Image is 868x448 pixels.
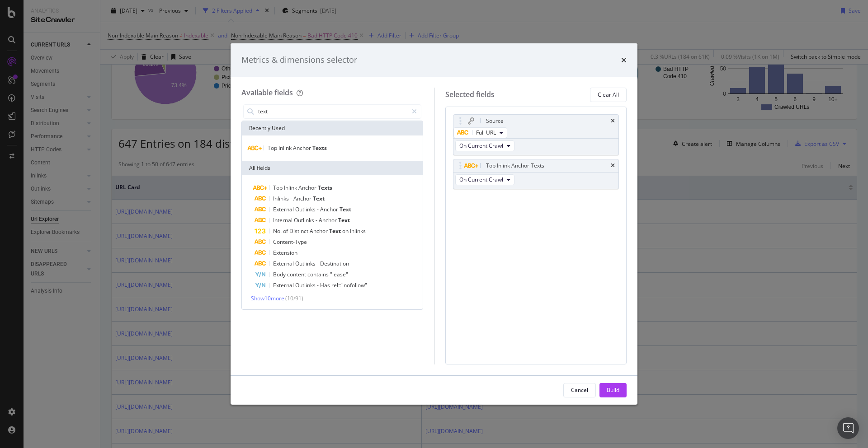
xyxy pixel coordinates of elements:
[273,205,295,213] span: External
[268,144,278,152] span: Top
[294,216,316,224] span: Outlinks
[241,54,357,66] div: Metrics & dimensions selector
[317,281,320,289] span: -
[241,88,293,98] div: Available fields
[310,227,329,235] span: Anchor
[318,184,332,191] span: Texts
[486,161,544,170] div: Top Inlink Anchor Texts
[295,205,317,213] span: Outlinks
[273,281,295,289] span: External
[295,260,317,267] span: Outlinks
[293,144,312,152] span: Anchor
[338,216,350,224] span: Text
[273,227,283,235] span: No.
[284,184,298,191] span: Inlink
[340,205,351,213] span: Text
[278,144,293,152] span: Inlink
[486,117,504,126] div: Source
[330,271,348,278] span: "lease"
[287,271,307,278] span: content
[331,281,367,289] span: rel="nofollow"
[242,161,423,175] div: All fields
[319,216,338,224] span: Anchor
[598,91,619,98] div: Clear All
[231,43,637,405] div: modal
[590,88,627,102] button: Clear All
[242,121,423,135] div: Recently Used
[329,227,342,235] span: Text
[273,216,294,224] span: Internal
[285,294,303,302] span: ( 10 / 91 )
[837,417,859,439] div: Open Intercom Messenger
[273,184,284,191] span: Top
[476,129,496,136] span: Full URL
[251,294,284,302] span: Show 10 more
[313,195,325,202] span: Text
[316,216,319,224] span: -
[445,89,495,100] div: Selected fields
[293,195,313,202] span: Anchor
[621,54,627,66] div: times
[273,260,295,267] span: External
[273,195,290,202] span: Inlinks
[607,386,619,394] div: Build
[453,127,507,138] button: Full URL
[317,205,320,213] span: -
[350,227,366,235] span: Inlinks
[317,260,320,267] span: -
[453,159,619,189] div: Top Inlink Anchor TextstimesOn Current Crawl
[298,184,318,191] span: Anchor
[283,227,289,235] span: of
[455,140,514,151] button: On Current Crawl
[459,142,503,149] span: On Current Crawl
[342,227,350,235] span: on
[320,260,349,267] span: Destination
[290,195,293,202] span: -
[273,271,287,278] span: Body
[307,271,330,278] span: contains
[289,227,310,235] span: Distinct
[257,105,408,118] input: Search by field name
[320,281,331,289] span: Has
[312,144,327,152] span: Texts
[273,249,297,257] span: Extension
[459,176,503,183] span: On Current Crawl
[295,281,317,289] span: Outlinks
[571,386,588,394] div: Cancel
[611,163,615,168] div: times
[453,114,619,155] div: SourcetimesFull URLOn Current Crawl
[320,205,340,213] span: Anchor
[599,383,627,397] button: Build
[455,174,514,185] button: On Current Crawl
[563,383,596,397] button: Cancel
[273,238,307,246] span: Content-Type
[611,118,615,124] div: times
